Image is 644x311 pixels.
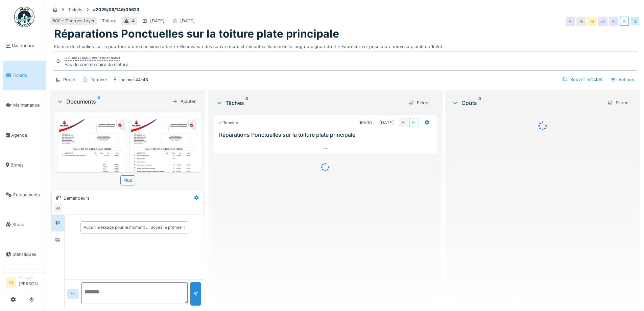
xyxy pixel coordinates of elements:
[3,209,46,239] a: Stock
[630,17,640,26] div: S
[59,119,125,213] img: zao7rp4ypw47y17n5fhdpwa1iyo2
[53,204,63,213] div: AI
[3,239,46,269] a: Statistiques
[170,97,198,106] div: Ajouter
[150,18,165,24] div: [DATE]
[65,61,128,68] div: Pas de commentaire de clôture
[11,162,43,168] span: Zones
[406,98,432,107] div: Filtrer
[13,251,43,258] span: Statistiques
[6,275,43,291] a: AI Manager[PERSON_NAME]
[216,99,403,107] div: Tâches
[97,97,100,106] sup: 5
[64,195,90,201] div: Demandeurs
[399,118,408,127] div: AI
[3,120,46,150] a: Agenda
[620,17,629,26] div: AI
[3,61,46,90] a: Tickets
[13,221,43,228] span: Stock
[3,150,46,180] a: Zones
[3,31,46,61] a: Dashboard
[587,17,597,26] div: AI
[19,275,43,280] div: Manager
[576,17,586,26] div: AI
[13,102,43,108] span: Maintenance
[19,275,43,290] li: [PERSON_NAME]
[57,97,170,106] div: Documents
[120,175,135,185] div: Plus
[452,99,602,107] div: Coûts
[12,42,43,49] span: Dashboard
[559,75,605,84] div: Rouvrir le ticket
[54,27,339,40] h1: Réparations Ponctuelles sur la toiture plate principale
[120,76,148,83] div: helmet 44-48
[566,17,575,26] div: AI
[219,132,434,138] h3: Réparations Ponctuelles sur la toiture plate principale
[359,119,372,126] div: 16h00
[68,6,82,13] div: Tickets
[6,277,16,288] li: AI
[13,192,43,198] span: Équipements
[14,7,34,27] img: Badge_color-CXgf-gQk.svg
[65,56,120,61] div: Clôturé le [DATE] par [PERSON_NAME]
[91,76,107,83] div: Terminé
[245,99,248,107] sup: 0
[607,75,637,85] div: Actions
[131,119,197,213] img: 4hnywv769xfbkhfn7759bz5a611k
[11,132,43,138] span: Agenda
[180,18,195,24] div: [DATE]
[3,180,46,209] a: Équipements
[102,18,116,24] div: Toiture
[132,18,135,24] div: 4
[379,119,394,126] div: [DATE]
[52,18,95,24] div: 600 - Charges foyer
[63,76,75,83] div: Projet
[13,72,43,79] span: Tickets
[609,17,618,26] div: AI
[3,90,46,120] a: Maintenance
[218,120,238,126] div: Terminé
[478,99,481,107] sup: 0
[84,224,185,230] div: Aucun message pour le moment … Soyez le premier !
[605,98,630,107] div: Filtrer
[90,6,142,13] strong: #2025/09/146/05623
[409,118,419,127] div: AI
[54,41,636,50] div: Etanchéité et solins sur le pourtour d'une cheminée à faire + Rénovation des couvre murs et remon...
[598,17,607,26] div: AI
